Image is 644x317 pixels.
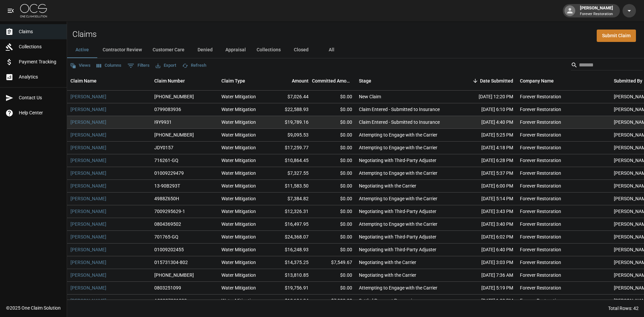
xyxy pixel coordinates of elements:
div: Forever Restoration [520,144,561,151]
div: Forever Restoration [520,272,561,278]
div: Attempting to Engage with the Carrier [359,144,437,151]
div: Attempting to Engage with the Carrier [359,195,437,202]
div: $19,789.16 [268,116,312,129]
div: Forever Restoration [520,284,561,291]
div: New Claim [359,93,381,100]
button: Export [154,60,178,71]
div: Negotiating with Third-Party Adjuster [359,233,436,240]
div: Water Mitigation [221,131,256,138]
div: Forever Restoration [520,246,561,253]
a: Submit Claim [597,30,636,42]
button: Show filters [126,60,151,71]
div: Negotiating with Third-Party Adjuster [359,157,436,164]
div: 0804369502 [154,221,181,227]
div: Company Name [517,71,610,90]
div: Forever Restoration [520,131,561,138]
a: [PERSON_NAME] [70,284,106,291]
div: Negotiating with the Carrier [359,259,416,266]
div: Forever Restoration [520,182,561,189]
div: $17,259.77 [268,142,312,154]
span: Analytics [19,73,61,81]
div: 01009229479 [154,170,184,176]
button: Select columns [95,60,123,71]
div: Forever Restoration [520,208,561,215]
div: $0.00 [312,218,356,231]
div: [PERSON_NAME] [577,5,616,17]
div: Forever Restoration [520,221,561,227]
div: Water Mitigation [221,106,256,113]
button: Denied [190,42,220,58]
button: Active [67,42,97,58]
div: Forever Restoration [520,106,561,113]
div: $0.00 [312,231,356,244]
div: 01-009-271163 [154,93,194,100]
div: Forever Restoration [520,157,561,164]
div: [DATE] 6:10 PM [456,103,517,116]
div: $0.00 [312,154,356,167]
div: [DATE] 6:40 PM [456,244,517,256]
div: 0803251099 [154,284,181,291]
div: Stage [356,71,456,90]
a: [PERSON_NAME] [70,272,106,278]
span: Collections [19,43,61,50]
div: Negotiating with the Carrier [359,182,416,189]
div: Submitted By [614,71,642,90]
div: Search [571,60,643,72]
div: $7,900.00 [312,295,356,307]
a: [PERSON_NAME] [70,119,106,125]
div: Water Mitigation [221,246,256,253]
div: [DATE] 4:40 PM [456,116,517,129]
h2: Claims [72,30,97,39]
div: 01009202455 [154,246,184,253]
span: Payment Tracking [19,58,61,65]
button: Collections [251,42,286,58]
div: Claim Name [70,71,97,90]
div: Water Mitigation [221,93,256,100]
div: I9Y9931 [154,119,172,125]
div: Water Mitigation [221,284,256,291]
div: $9,095.53 [268,129,312,142]
div: Negotiating with the Carrier [359,272,416,278]
div: $13,810.85 [268,269,312,282]
div: Claim Number [151,71,218,90]
span: Claims [19,28,61,35]
a: [PERSON_NAME] [70,233,106,240]
div: $19,756.91 [268,282,312,295]
div: Water Mitigation [221,272,256,278]
div: Forever Restoration [520,170,561,176]
div: $7,327.55 [268,167,312,180]
div: A00007031223 [154,297,187,304]
div: 716261-GQ [154,157,178,164]
div: Water Mitigation [221,195,256,202]
div: Water Mitigation [221,157,256,164]
div: 13-90B293T [154,182,180,189]
button: Closed [286,42,316,58]
div: Committed Amount [312,71,352,90]
div: Forever Restoration [520,297,561,304]
a: [PERSON_NAME] [70,259,106,266]
a: [PERSON_NAME] [70,208,106,215]
div: $22,588.93 [268,103,312,116]
div: Claim Type [221,71,245,90]
div: $13,104.34 [268,295,312,307]
div: Stage [359,71,371,90]
div: Company Name [520,71,554,90]
div: Water Mitigation [221,221,256,227]
div: $16,497.95 [268,218,312,231]
div: Attempting to Engage with the Carrier [359,131,437,138]
div: $0.00 [312,116,356,129]
a: [PERSON_NAME] [70,131,106,138]
div: $7,026.44 [268,91,312,103]
div: [DATE] 3:40 PM [456,218,517,231]
div: [DATE] 1:00 PM [456,295,517,307]
div: 0799083936 [154,106,181,113]
button: open drawer [4,4,17,17]
div: 7009295629-1 [154,208,185,215]
div: Forever Restoration [520,93,561,100]
div: $0.00 [312,91,356,103]
div: [DATE] 6:28 PM [456,154,517,167]
a: [PERSON_NAME] [70,170,106,176]
div: $0.00 [312,142,356,154]
a: [PERSON_NAME] [70,182,106,189]
div: $12,326.31 [268,205,312,218]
